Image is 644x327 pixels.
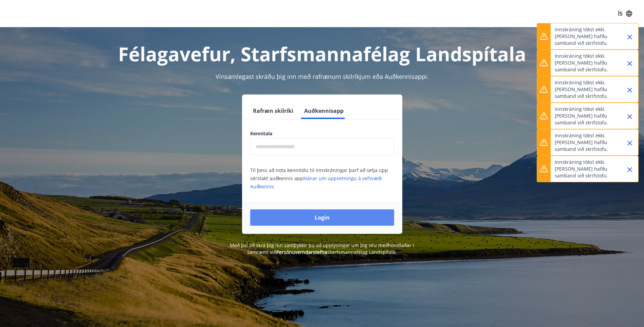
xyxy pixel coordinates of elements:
[624,58,636,69] button: Close
[250,167,388,190] span: Til þess að nota kennitölu til innskráningar þarf að setja upp sérstakt auðkennis app
[555,132,614,153] p: Innskráning tókst ekki. [PERSON_NAME] hafðu samband við skrifstofu.
[230,242,414,255] span: Með því að skrá þig inn samþykkir þú að upplýsingar um þig séu meðhöndlaðar í samræmi við Starfsm...
[624,164,636,175] button: Close
[555,106,614,126] p: Innskráning tókst ekki. [PERSON_NAME] hafðu samband við skrifstofu.
[276,249,327,255] a: Persónuverndarstefna
[250,130,394,137] label: Kennitala
[624,31,636,43] button: Close
[624,84,636,96] button: Close
[555,79,614,100] p: Innskráning tókst ekki. [PERSON_NAME] hafðu samband við skrifstofu.
[555,53,614,73] p: Innskráning tókst ekki. [PERSON_NAME] hafðu samband við skrifstofu.
[624,111,636,122] button: Close
[250,103,296,119] button: Rafræn skilríki
[614,7,636,20] button: ÍS
[555,26,614,47] p: Innskráning tókst ekki. [PERSON_NAME] hafðu samband við skrifstofu.
[250,175,382,190] a: Nánar um uppsetningu á vefsvæði Auðkennis
[624,137,636,149] button: Close
[250,209,394,226] button: Login
[216,72,429,81] span: Vinsamlegast skráðu þig inn með rafrænum skilríkjum eða Auðkennisappi.
[86,41,558,67] h1: Félagavefur, Starfsmannafélag Landspítala
[555,159,614,179] p: Innskráning tókst ekki. [PERSON_NAME] hafðu samband við skrifstofu.
[301,103,346,119] button: Auðkennisapp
